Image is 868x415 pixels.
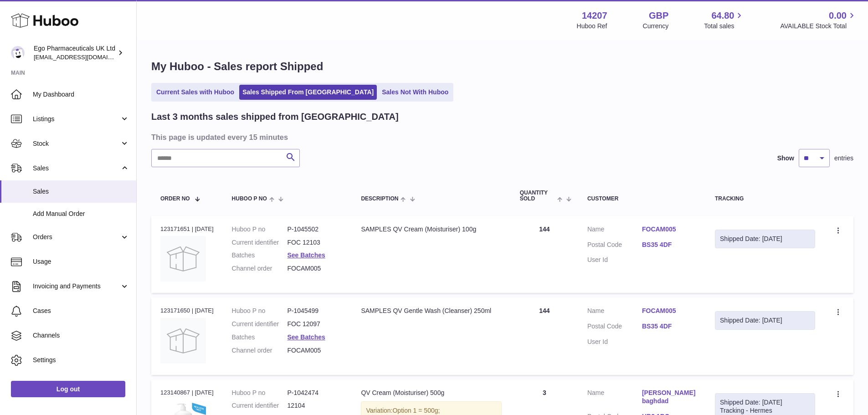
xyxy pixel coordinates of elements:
img: internalAdmin-14207@internal.huboo.com [11,46,25,60]
strong: 14207 [582,10,607,22]
dd: P-1045499 [287,307,343,315]
dt: Batches [232,333,288,342]
div: Shipped Date: [DATE] [720,398,810,407]
h2: Last 3 months sales shipped from [GEOGRAPHIC_DATA] [151,111,399,123]
span: 0.00 [829,10,847,22]
span: Channels [33,331,129,340]
div: Ego Pharmaceuticals UK Ltd [34,44,116,61]
a: FOCAM005 [642,225,697,234]
span: 64.80 [711,10,734,22]
a: [PERSON_NAME] baghdad [642,389,697,406]
a: See Batches [287,333,325,341]
a: BS35 4DF [642,322,697,331]
div: Shipped Date: [DATE] [720,235,810,243]
dd: FOCAM005 [287,346,343,355]
div: SAMPLES QV Cream (Moisturiser) 100g [361,225,501,234]
dt: Current identifier [232,320,288,328]
img: no-photo.jpg [160,236,206,282]
span: Settings [33,356,129,364]
span: Sales [33,164,120,173]
div: Huboo Ref [577,22,607,31]
span: Huboo P no [232,196,267,202]
dt: Current identifier [232,238,288,247]
a: Log out [11,381,125,397]
span: Quantity Sold [520,190,555,202]
dt: Current identifier [232,401,288,410]
div: QV Cream (Moisturiser) 500g [361,389,501,397]
dt: Huboo P no [232,389,288,397]
div: Customer [587,196,697,202]
span: Stock [33,139,120,148]
div: 123171650 | [DATE] [160,307,214,315]
dt: Name [587,307,642,318]
span: [EMAIL_ADDRESS][DOMAIN_NAME] [34,53,134,61]
span: Total sales [704,22,745,31]
dt: Channel order [232,346,288,355]
dt: Name [587,225,642,236]
dt: Batches [232,251,288,260]
dt: Name [587,389,642,408]
img: no-photo.jpg [160,318,206,364]
a: FOCAM005 [642,307,697,315]
dd: FOC 12097 [287,320,343,328]
a: 0.00 AVAILABLE Stock Total [780,10,857,31]
span: Usage [33,257,129,266]
div: 123140867 | [DATE] [160,389,214,397]
span: Order No [160,196,190,202]
a: See Batches [287,251,325,259]
dt: Huboo P no [232,225,288,234]
div: Currency [643,22,669,31]
h1: My Huboo - Sales report Shipped [151,59,853,74]
td: 144 [511,216,578,293]
span: AVAILABLE Stock Total [780,22,857,31]
div: Shipped Date: [DATE] [720,316,810,325]
dd: P-1042474 [287,389,343,397]
a: BS35 4DF [642,241,697,249]
a: Current Sales with Huboo [153,85,237,100]
dd: P-1045502 [287,225,343,234]
a: Sales Not With Huboo [379,85,452,100]
dd: FOCAM005 [287,264,343,273]
a: 64.80 Total sales [704,10,745,31]
dt: User Id [587,338,642,346]
span: Description [361,196,398,202]
dd: FOC 12103 [287,238,343,247]
div: 123171651 | [DATE] [160,225,214,233]
dt: Huboo P no [232,307,288,315]
td: 144 [511,297,578,374]
dt: Channel order [232,264,288,273]
label: Show [777,154,794,163]
span: My Dashboard [33,90,129,99]
h3: This page is updated every 15 minutes [151,132,851,142]
strong: GBP [649,10,668,22]
span: Cases [33,307,129,315]
span: entries [834,154,853,163]
span: Sales [33,187,129,196]
span: Invoicing and Payments [33,282,120,291]
dt: User Id [587,256,642,264]
dt: Postal Code [587,322,642,333]
div: Tracking [715,196,815,202]
dt: Postal Code [587,241,642,251]
a: Sales Shipped From [GEOGRAPHIC_DATA] [239,85,377,100]
span: Add Manual Order [33,210,129,218]
div: SAMPLES QV Gentle Wash (Cleanser) 250ml [361,307,501,315]
span: Option 1 = 500g; [392,407,440,414]
span: Orders [33,233,120,241]
span: Listings [33,115,120,123]
dd: 12104 [287,401,343,410]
